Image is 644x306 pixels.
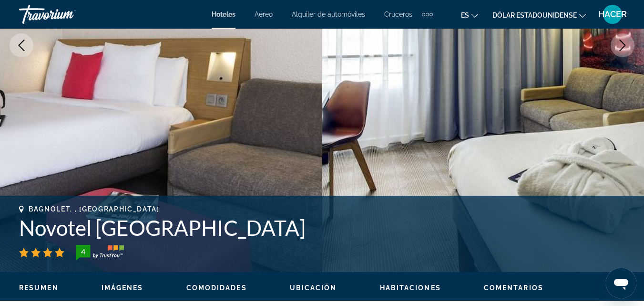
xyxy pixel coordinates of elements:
span: Imágenes [102,284,143,292]
font: HACER [598,9,627,19]
a: Hoteles [212,11,235,18]
span: Bagnolet, , [GEOGRAPHIC_DATA] [29,205,160,213]
button: Elementos de navegación adicionales [422,7,433,22]
span: Resumen [19,284,59,292]
span: Ubicación [290,284,337,292]
span: Comentarios [484,284,543,292]
a: Cruceros [384,11,412,18]
a: Alquiler de automóviles [292,11,365,18]
button: Cambiar idioma [461,8,478,22]
font: es [461,11,469,19]
button: Ubicación [290,284,337,292]
font: Dólar estadounidense [492,11,577,19]
div: 4 [73,246,92,257]
img: TrustYou guest rating badge [76,245,124,260]
button: Imágenes [102,284,143,292]
a: Travorium [19,2,114,27]
span: Habitaciones [380,284,441,292]
button: Habitaciones [380,284,441,292]
h1: Novotel [GEOGRAPHIC_DATA] [19,215,625,240]
span: Comodidades [186,284,247,292]
iframe: Botón para iniciar la ventana de mensajería [606,268,636,298]
button: Comentarios [484,284,543,292]
button: Resumen [19,284,59,292]
button: Comodidades [186,284,247,292]
button: Previous image [10,33,33,57]
button: Next image [611,33,634,57]
button: Menú de usuario [600,4,625,24]
button: Cambiar moneda [492,8,586,22]
a: Aéreo [255,11,273,18]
